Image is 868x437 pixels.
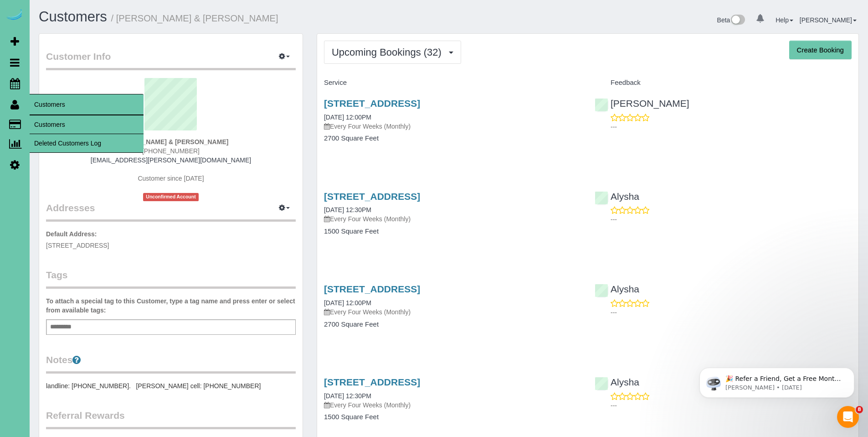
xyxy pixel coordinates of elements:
[324,135,581,142] h4: 2700 Square Feet
[46,381,296,390] pre: landline: [PHONE_NUMBER]. [PERSON_NAME] cell: [PHONE_NUMBER]
[142,147,200,155] span: [PHONE_NUMBER]
[324,206,371,213] a: [DATE] 12:30PM
[611,401,852,410] p: ---
[332,47,446,58] span: Upcoming Bookings (32)
[324,307,581,317] p: Every Four Weeks (Monthly)
[324,299,371,307] a: [DATE] 12:00PM
[837,406,859,428] iframe: Intercom live chat
[30,94,144,115] span: Customers
[595,284,639,294] a: Alysha
[324,98,420,109] a: [STREET_ADDRESS]
[611,308,852,317] p: ---
[789,41,852,60] button: Create Booking
[800,16,857,24] a: [PERSON_NAME]
[324,228,581,235] h4: 1500 Square Feet
[324,321,581,328] h4: 2700 Square Feet
[46,242,109,249] span: [STREET_ADDRESS]
[324,284,420,294] a: [STREET_ADDRESS]
[143,193,199,201] span: Unconfirmed Account
[324,41,461,64] button: Upcoming Bookings (32)
[595,79,852,87] h4: Feedback
[324,122,581,131] p: Every Four Weeks (Monthly)
[91,156,251,164] a: [EMAIL_ADDRESS][PERSON_NAME][DOMAIN_NAME]
[46,229,97,239] label: Default Address:
[686,349,868,412] iframe: Intercom notifications message
[595,191,639,202] a: Alysha
[324,114,371,121] a: [DATE] 12:00PM
[46,50,296,70] legend: Customer Info
[730,15,745,26] img: New interface
[324,191,420,202] a: [STREET_ADDRESS]
[113,138,229,146] strong: [PERSON_NAME] & [PERSON_NAME]
[46,353,296,374] legend: Notes
[595,98,689,109] a: [PERSON_NAME]
[46,297,296,315] label: To attach a special tag to this Customer, type a tag name and press enter or select from availabl...
[324,377,420,387] a: [STREET_ADDRESS]
[611,215,852,224] p: ---
[46,409,296,429] legend: Referral Rewards
[611,122,852,131] p: ---
[30,134,144,152] a: Deleted Customers Log
[717,16,745,24] a: Beta
[30,115,144,134] a: Customers
[324,392,371,400] a: [DATE] 12:30PM
[776,16,793,24] a: Help
[324,401,581,410] p: Every Four Weeks (Monthly)
[46,268,296,289] legend: Tags
[595,377,639,387] a: Alysha
[324,413,581,421] h4: 1500 Square Feet
[30,115,144,153] ul: Customers
[39,9,107,25] a: Customers
[111,13,278,23] small: / [PERSON_NAME] & [PERSON_NAME]
[138,175,204,182] span: Customer since [DATE]
[5,9,24,22] img: Automaid Logo
[856,406,863,413] span: 8
[324,79,581,87] h4: Service
[324,214,581,224] p: Every Four Weeks (Monthly)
